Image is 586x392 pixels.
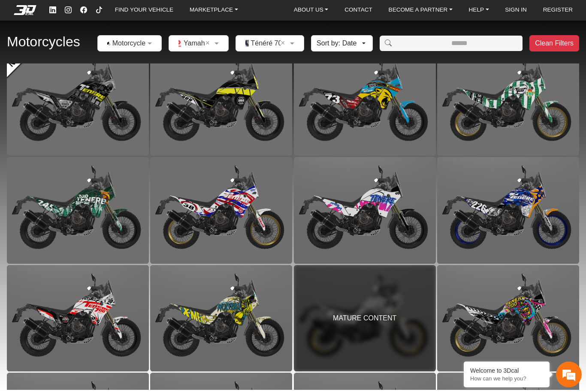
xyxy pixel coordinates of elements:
[4,268,57,274] span: Conversation
[333,314,396,324] span: MATURE CONTENT
[540,4,577,17] a: REGISTER
[341,4,376,17] a: CONTACT
[57,253,111,280] div: FAQs
[4,223,163,253] textarea: Type your message and hit 'Enter'
[7,50,149,156] div: New!
[470,368,543,374] div: Welcome to 3Dcal
[57,45,157,56] div: Chat with us now
[385,4,456,17] a: BECOME A PARTNER
[396,36,523,51] input: Amount (to the nearest dollar)
[311,36,373,52] button: Sort by: Date
[290,4,332,17] a: ABOUT US
[7,31,80,54] h2: Motorcycles
[9,44,22,57] div: Navigation go back
[50,101,118,182] span: We're online!
[294,265,436,372] div: MATURE CONTENT
[465,4,492,17] a: HELP
[281,39,288,49] span: Clean Field
[501,4,530,17] a: SIGN IN
[112,4,177,17] a: FIND YOUR VEHICLE
[205,39,212,49] span: Clean Field
[529,36,579,52] button: Clean Filters
[470,376,543,382] p: How can we help you?
[110,253,163,280] div: Articles
[186,4,242,17] a: MARKETPLACE
[141,4,161,25] div: Minimize live chat window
